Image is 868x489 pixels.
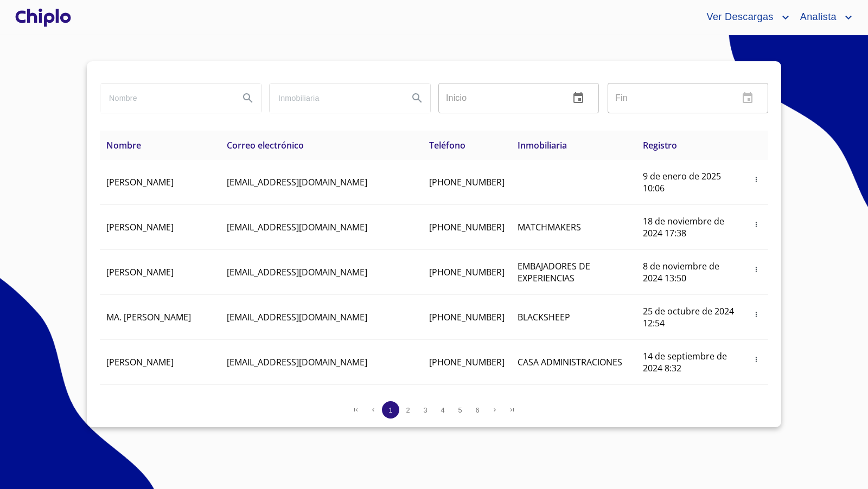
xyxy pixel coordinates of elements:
[475,406,479,414] span: 6
[698,9,778,26] span: Ver Descargas
[235,85,261,111] button: Search
[643,305,734,329] span: 25 de octubre de 2024 12:54
[518,311,570,323] span: BLACKSHEEP
[417,401,434,419] button: 3
[441,406,444,414] span: 4
[458,406,462,414] span: 5
[643,215,724,239] span: 18 de noviembre de 2024 17:38
[227,221,367,233] span: [EMAIL_ADDRESS][DOMAIN_NAME]
[643,260,719,284] span: 8 de noviembre de 2024 13:50
[518,356,622,368] span: CASA ADMINISTRACIONES
[388,406,392,414] span: 1
[106,221,174,233] span: [PERSON_NAME]
[518,139,567,151] span: Inmobiliaria
[406,406,410,414] span: 2
[451,401,469,419] button: 5
[106,311,191,323] span: MA. [PERSON_NAME]
[227,311,367,323] span: [EMAIL_ADDRESS][DOMAIN_NAME]
[429,221,505,233] span: [PHONE_NUMBER]
[227,266,367,278] span: [EMAIL_ADDRESS][DOMAIN_NAME]
[429,311,505,323] span: [PHONE_NUMBER]
[399,401,417,419] button: 2
[434,401,451,419] button: 4
[698,9,792,26] button: account of current user
[469,401,486,419] button: 6
[518,221,581,233] span: MATCHMAKERS
[429,356,505,368] span: [PHONE_NUMBER]
[270,83,400,113] input: search
[227,356,367,368] span: [EMAIL_ADDRESS][DOMAIN_NAME]
[643,350,727,374] span: 14 de septiembre de 2024 8:32
[227,139,304,151] span: Correo electrónico
[404,85,430,111] button: Search
[106,266,174,278] span: [PERSON_NAME]
[106,139,141,151] span: Nombre
[792,9,842,26] span: Analista
[643,139,677,151] span: Registro
[382,401,399,419] button: 1
[106,356,174,368] span: [PERSON_NAME]
[792,9,855,26] button: account of current user
[429,176,505,188] span: [PHONE_NUMBER]
[429,139,465,151] span: Teléfono
[643,170,721,194] span: 9 de enero de 2025 10:06
[227,176,367,188] span: [EMAIL_ADDRESS][DOMAIN_NAME]
[100,83,231,113] input: search
[106,176,174,188] span: [PERSON_NAME]
[518,260,590,284] span: EMBAJADORES DE EXPERIENCIAS
[423,406,427,414] span: 3
[429,266,505,278] span: [PHONE_NUMBER]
